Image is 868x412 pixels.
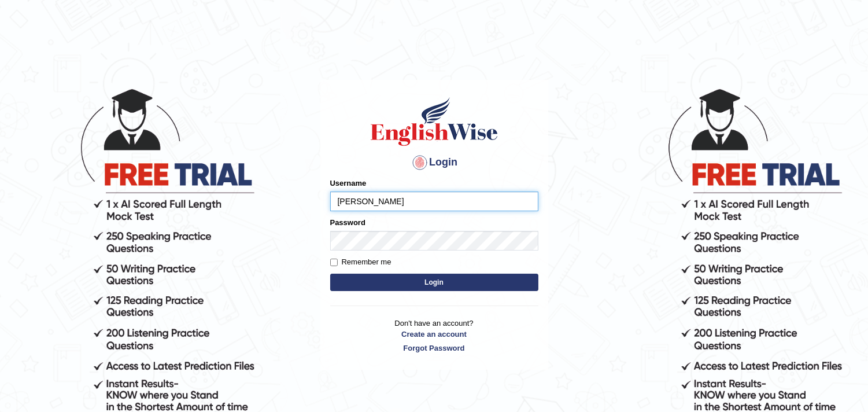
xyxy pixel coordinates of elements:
[330,256,391,268] label: Remember me
[330,329,538,340] a: Create an account
[330,153,538,172] h4: Login
[330,274,538,291] button: Login
[368,95,500,148] img: Logo of English Wise sign in for intelligent practice with AI
[330,178,367,189] label: Username
[330,259,338,266] input: Remember me
[330,343,538,354] a: Forgot Password
[330,217,365,228] label: Password
[330,318,538,354] p: Don't have an account?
